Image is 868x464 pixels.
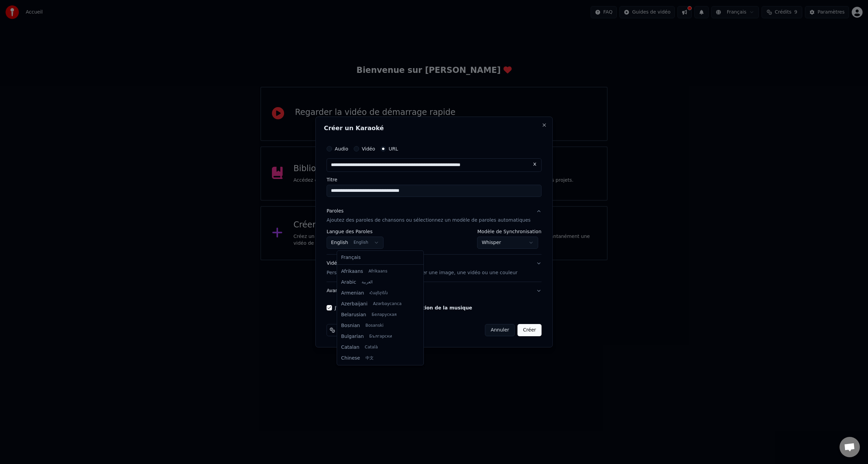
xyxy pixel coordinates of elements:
span: Armenian [341,290,364,297]
span: Bosnian [341,322,360,329]
span: Français [341,254,361,261]
span: العربية [361,280,373,285]
span: Беларуская [372,312,397,318]
span: Azerbaijani [341,301,368,307]
span: Afrikaans [369,269,388,274]
span: Bulgarian [341,333,364,340]
span: Български [369,334,392,339]
span: Belarusian [341,311,366,318]
span: Azərbaycanca [373,301,401,307]
span: 中文 [366,356,374,361]
span: Afrikaans [341,268,363,275]
span: Հայերեն [370,290,388,296]
span: Chinese [341,355,360,362]
span: Catalan [341,344,359,351]
span: Bosanski [366,323,383,328]
span: Català [365,345,378,350]
span: Arabic [341,279,356,286]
